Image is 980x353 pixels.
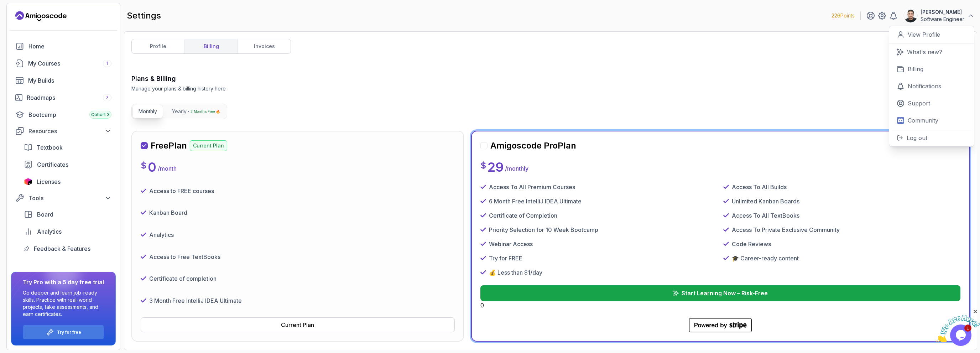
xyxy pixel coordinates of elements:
[148,160,156,174] p: 0
[889,43,974,61] a: What's new?
[908,99,930,108] p: Support
[732,240,771,248] p: Code Reviews
[23,325,104,339] button: Try for free
[908,116,938,125] p: Community
[889,78,974,95] a: Notifications
[904,9,917,22] img: user profile image
[889,26,974,43] a: View Profile
[37,177,61,186] span: Licenses
[732,211,799,220] p: Access To All TextBooks
[28,194,111,202] div: Tools
[20,140,116,155] a: textbook
[889,95,974,112] a: Support
[11,90,116,105] a: roadmaps
[480,285,960,301] button: Start Learning Now – Risk-Free
[489,197,582,206] p: 6 Month Free IntelliJ IDEA Ultimate
[489,183,575,191] p: Access To All Premium Courses
[889,129,974,146] button: Log out
[132,39,184,53] a: profile
[832,12,855,19] p: 226 Points
[489,240,533,248] p: Webinar Access
[489,254,522,263] p: Try for FREE
[490,140,576,151] h2: Amigoscode Pro Plan
[34,244,90,253] span: Feedback & Features
[23,289,104,318] p: Go deeper and learn job-ready skills. Practice with real-world projects, take assessments, and ea...
[732,183,787,191] p: Access To All Builds
[889,61,974,78] a: Billing
[20,157,116,172] a: certificates
[149,296,242,305] p: 3 Month Free IntelliJ IDEA Ultimate
[149,187,214,195] p: Access to FREE courses
[908,65,923,73] p: Billing
[11,39,116,53] a: home
[505,164,528,173] p: / monthly
[732,197,799,206] p: Unlimited Kanban Boards
[907,134,927,142] p: Log out
[151,140,187,151] h2: Free Plan
[131,74,226,84] h3: Plans & Billing
[20,207,116,222] a: board
[238,39,291,53] a: invoices
[907,48,942,56] p: What's new?
[889,112,974,129] a: Community
[28,127,111,135] div: Resources
[489,268,542,277] p: 💰 Less than $1/day
[132,105,163,118] button: Monthly
[903,9,974,23] button: user profile image[PERSON_NAME]Software Engineer
[149,208,187,217] p: Kanban Board
[489,225,598,234] p: Priority Selection for 10 Week Bootcamp
[480,160,486,171] p: $
[27,93,111,102] div: Roadmaps
[28,42,111,51] div: Home
[28,59,111,68] div: My Courses
[149,230,174,239] p: Analytics
[149,274,217,283] p: Certificate of completion
[921,16,964,23] p: Software Engineer
[732,254,799,263] p: 🎓 Career-ready content
[489,211,557,220] p: Certificate of Completion
[106,95,109,100] span: 7
[11,125,116,137] button: Resources
[28,110,111,119] div: Bootcamp
[20,175,116,189] a: licenses
[191,108,220,115] p: 2 Months Free 🔥
[166,105,226,118] button: Yearly2 Months Free 🔥
[141,160,146,171] p: $
[682,289,768,297] p: Start Learning Now – Risk-Free
[91,112,110,118] span: Cohort 3
[190,140,227,151] p: Current Plan
[184,39,238,53] a: billing
[127,10,161,21] h2: settings
[936,308,980,342] iframe: chat widget
[28,76,111,85] div: My Builds
[57,329,81,335] a: Try for free
[908,30,940,39] p: View Profile
[11,192,116,204] button: Tools
[480,285,960,310] div: 0
[158,164,177,173] p: / month
[37,227,62,236] span: Analytics
[37,143,63,152] span: Textbook
[37,210,53,219] span: Board
[141,317,455,332] button: Current Plan
[172,108,187,115] p: Yearly
[20,242,116,256] a: feedback
[11,73,116,88] a: builds
[15,10,67,22] a: Landing page
[37,160,68,169] span: Certificates
[149,253,220,261] p: Access to Free TextBooks
[488,160,504,174] p: 29
[11,108,116,122] a: bootcamp
[139,108,157,115] p: Monthly
[732,225,840,234] p: Access To Private Exclusive Community
[281,321,314,329] div: Current Plan
[106,61,108,66] span: 1
[908,82,941,90] p: Notifications
[131,85,226,92] p: Manage your plans & billing history here
[11,56,116,71] a: courses
[24,178,32,185] img: jetbrains icon
[921,9,964,16] p: [PERSON_NAME]
[20,224,116,239] a: analytics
